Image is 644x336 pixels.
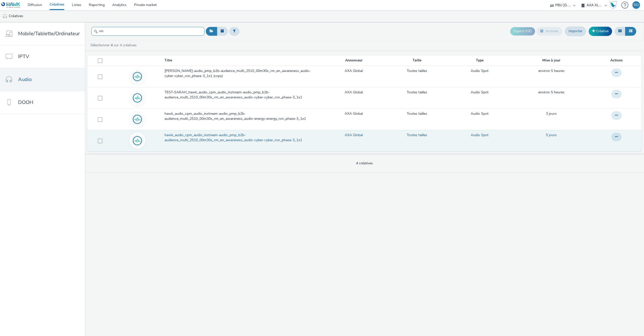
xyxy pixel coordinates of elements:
[546,111,557,116] a: 6 octobre 2025, 16:04
[324,55,384,66] th: Annonceur
[615,27,625,35] button: Grille
[18,76,32,83] span: Audio
[165,68,324,81] a: [PERSON_NAME]-audio_pmp_b2b-audience_multi_2510_00m30s_rm_en_awareness_audio-cyber-cyber_ron_phas...
[538,68,565,73] span: environ 5 heures
[18,99,33,106] span: DOOH
[165,111,321,122] span: hawk_audio_cpm_audio_instream-audio_pmp_b2b-audience_multi_2510_00m30s_rm_en_awareness_audio-ener...
[165,111,324,124] a: hawk_audio_cpm_audio_instream-audio_pmp_b2b-audience_multi_2510_00m30s_rm_en_awareness_audio-ener...
[164,55,324,66] th: Titre
[1,2,21,8] img: undefined Logo
[165,90,321,100] span: TEST-SARAH_hawk_audio_cpm_audio_instream-audio_pmp_b2b-audience_multi_2510_00m30s_rm_en_awareness...
[407,90,427,95] a: Toutes tailles
[90,43,139,48] a: Sélectionner sur 4 créatives
[384,55,450,66] th: Taille
[538,68,565,73] a: 9 octobre 2025, 11:13
[471,90,489,95] a: Audio Spot
[609,1,619,9] a: Hawk Academy
[589,27,612,36] a: Créative
[546,133,557,138] a: 4 octobre 2025, 12:04
[509,55,594,66] th: Mise à jour
[471,111,489,116] a: Audio Spot
[536,27,562,35] button: Archiver
[165,90,324,103] a: TEST-SARAH_hawk_audio_cpm_audio_instream-audio_pmp_b2b-audience_multi_2510_00m30s_rm_en_awareness...
[594,55,641,66] th: Actions
[130,112,145,127] img: audio.svg
[510,27,535,35] button: Export d'ID
[609,1,617,9] img: Hawk Academy
[471,133,489,138] a: Audio Spot
[111,43,113,48] strong: 4
[345,111,363,116] a: AXA Global
[130,133,145,148] img: audio.svg
[18,30,80,37] span: Mobile/Tablette/Ordinateur
[165,133,321,143] span: hawk_audio_cpm_audio_instream-audio_pmp_b2b-audience_multi_2510_00m30s_rm_en_awareness_audio-cybe...
[407,133,427,138] a: Toutes tailles
[625,27,636,35] button: Liste
[345,68,363,73] a: AXA Global
[407,111,427,116] a: Toutes tailles
[538,90,565,95] span: environ 5 heures
[130,91,145,105] img: audio.svg
[165,68,321,79] span: [PERSON_NAME]-audio_pmp_b2b-audience_multi_2510_00m30s_rm_en_awareness_audio-cyber-cyber_ron_phas...
[546,133,557,137] span: 5 jours
[407,68,427,73] a: Toutes tailles
[546,111,557,116] span: 3 jours
[356,161,373,166] span: 4 créatives
[345,90,363,95] a: AXA Global
[18,53,29,60] span: IPTV
[565,26,586,36] a: Importer
[450,55,509,66] th: Type
[130,69,145,84] img: audio.svg
[538,90,565,95] a: 9 octobre 2025, 10:51
[634,1,639,9] div: RD
[165,133,324,145] a: hawk_audio_cpm_audio_instream-audio_pmp_b2b-audience_multi_2510_00m30s_rm_en_awareness_audio-cybe...
[345,133,363,138] a: AXA Global
[91,27,205,36] input: Rechercher...
[3,14,8,19] img: audio
[471,68,489,73] a: Audio Spot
